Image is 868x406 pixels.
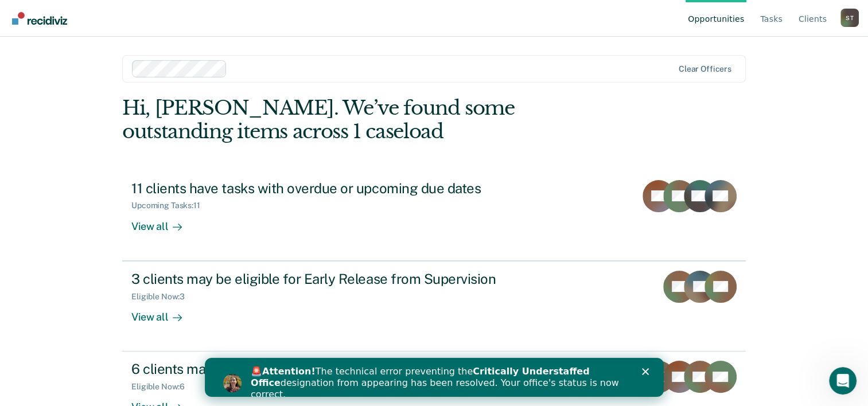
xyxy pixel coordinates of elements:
div: View all [131,210,196,233]
div: 6 clients may be eligible for Annual Report Status [131,361,534,377]
div: Close [437,10,449,17]
div: 11 clients have tasks with overdue or upcoming due dates [131,180,534,197]
div: 🚨 The technical error preventing the designation from appearing has been resolved. Your office's ... [46,8,422,42]
a: 3 clients may be eligible for Early Release from SupervisionEligible Now:3View all [122,261,746,352]
img: Recidiviz [12,12,67,25]
b: Critically Understaffed Office [46,8,385,30]
div: Upcoming Tasks : 11 [131,201,209,210]
iframe: Intercom live chat [829,367,857,395]
iframe: Intercom live chat banner [205,358,664,397]
div: Eligible Now : 6 [131,382,194,392]
div: S T [840,9,859,27]
div: Clear officers [679,64,731,74]
a: 11 clients have tasks with overdue or upcoming due datesUpcoming Tasks:11View all [122,171,746,261]
div: View all [131,301,196,323]
div: Eligible Now : 3 [131,292,194,302]
div: Hi, [PERSON_NAME]. We’ve found some outstanding items across 1 caseload [122,96,621,143]
div: 3 clients may be eligible for Early Release from Supervision [131,271,534,287]
b: Attention! [57,8,111,19]
button: Profile dropdown button [840,9,859,27]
